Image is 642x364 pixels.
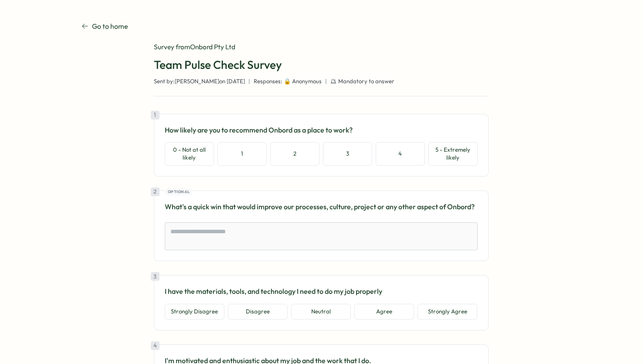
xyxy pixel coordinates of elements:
span: Optional [168,189,190,195]
button: 4 [376,142,425,165]
div: 1 [151,111,160,119]
button: 2 [270,142,319,165]
p: I have the materials, tools, and technology I need to do my job properly [165,286,478,297]
a: Go to home [82,21,128,32]
span: Sent by: [PERSON_NAME] on [DATE] [154,78,245,85]
button: 3 [323,142,372,165]
span: | [325,78,327,85]
button: Strongly Agree [418,304,477,320]
p: How likely are you to recommend Onbord as a place to work? [165,125,478,136]
span: Responses: 🔒 Anonymous [254,78,322,85]
button: Strongly Disagree [165,304,224,320]
div: 3 [151,272,160,281]
button: 0 - Not at all likely [165,142,214,165]
button: 1 [217,142,267,165]
button: Disagree [228,304,288,320]
span: Mandatory to answer [338,78,394,85]
h1: Team Pulse Check Survey [154,57,489,72]
div: Survey from Onbord Pty Ltd [154,42,489,52]
button: 5 - Extremely likely [428,142,478,165]
div: 2 [151,187,160,196]
button: Agree [354,304,414,320]
div: 4 [151,341,160,350]
span: | [248,78,250,85]
button: Neutral [291,304,351,320]
p: Go to home [92,21,128,32]
p: What's a quick win that would improve our processes, culture, project or any other aspect of Onbord? [165,201,478,212]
